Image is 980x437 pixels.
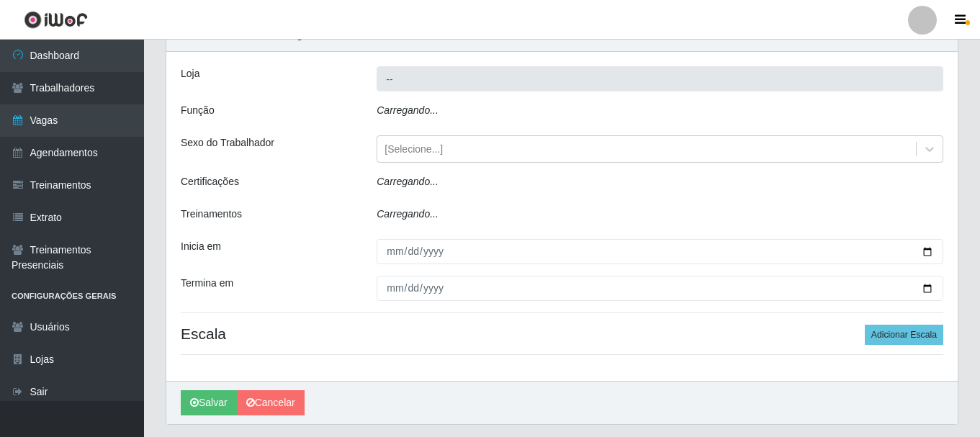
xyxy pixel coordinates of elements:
[181,276,233,291] label: Termina em
[181,390,237,415] button: Salvar
[181,207,242,222] label: Treinamentos
[377,276,943,301] input: 00/00/0000
[181,135,274,150] label: Sexo do Trabalhador
[377,239,943,264] input: 00/00/0000
[181,66,199,81] label: Loja
[181,325,943,343] h4: Escala
[181,174,239,189] label: Certificações
[865,325,943,345] button: Adicionar Escala
[181,103,215,118] label: Função
[377,104,439,116] i: Carregando...
[377,176,439,187] i: Carregando...
[385,142,443,157] div: [Selecione...]
[377,208,439,220] i: Carregando...
[181,239,221,254] label: Inicia em
[24,11,88,29] img: CoreUI Logo
[237,390,305,415] a: Cancelar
